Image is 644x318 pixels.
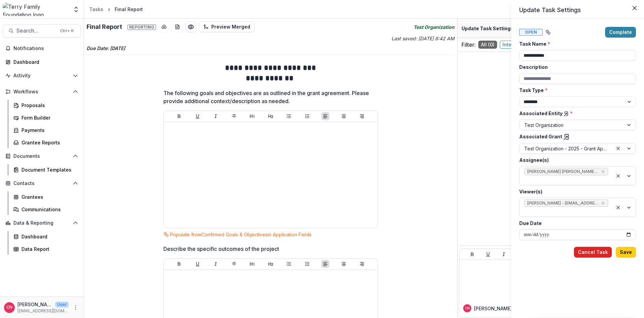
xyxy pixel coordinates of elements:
label: Viewer(s) [519,188,632,195]
span: Open [519,29,543,36]
button: View dependent tasks [543,27,553,38]
span: [PERSON_NAME] [PERSON_NAME] <[PERSON_NAME][EMAIL_ADDRESS][DOMAIN_NAME]> ([PERSON_NAME][DOMAIN_NAM... [527,169,598,174]
label: Task Name [519,40,632,47]
label: Associated Entity [519,110,632,117]
div: Remove Carol Ann <carol.nieves615@gmail.com> (carol.nieves615@gmail.com) [600,168,606,175]
div: Clear selected options [614,172,622,180]
button: Close [629,3,640,13]
span: [PERSON_NAME] - [EMAIL_ADDRESS][DOMAIN_NAME] [527,201,598,206]
label: Task Type [519,87,632,94]
button: Cancel Task [574,247,612,258]
button: Complete [605,27,636,38]
div: Remove Carol Nieves - cnieves@theterryfoundation.org [600,200,606,207]
div: Clear selected options [614,144,622,152]
label: Due Date [519,220,632,227]
button: Save [616,247,636,258]
div: Clear selected options [614,203,622,212]
label: Description [519,63,632,71]
label: Assignee(s) [519,156,632,164]
label: Associated Grant [519,133,632,140]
